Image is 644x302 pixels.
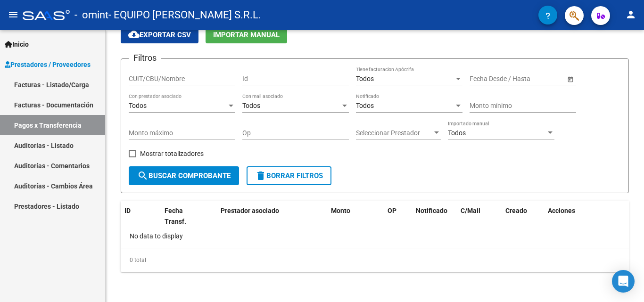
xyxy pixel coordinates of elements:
div: 0 total [121,248,629,272]
span: Todos [448,129,466,137]
datatable-header-cell: Fecha Transf. [161,201,203,232]
datatable-header-cell: OP [384,201,412,232]
mat-icon: search [137,170,149,181]
span: Todos [242,102,260,109]
div: No data to display [121,224,629,248]
span: Mostrar totalizadores [140,148,204,159]
input: Fecha fin [512,75,558,83]
span: Buscar Comprobante [137,171,231,180]
datatable-header-cell: ID [121,201,161,232]
span: OP [388,207,396,214]
span: Fecha Transf. [165,207,186,225]
span: Inicio [5,39,29,49]
mat-icon: person [625,9,636,20]
button: Importar Manual [206,26,287,43]
span: C/Mail [461,207,480,214]
span: - EQUIPO [PERSON_NAME] S.R.L. [108,5,261,25]
span: ID [124,207,131,214]
span: Prestadores / Proveedores [5,59,91,70]
h3: Filtros [129,51,161,65]
datatable-header-cell: Notificado [412,201,457,232]
span: Acciones [548,207,575,214]
span: Todos [129,102,147,109]
mat-icon: menu [8,9,19,20]
span: Importar Manual [213,31,280,39]
button: Exportar CSV [121,26,198,43]
div: Open Intercom Messenger [612,270,635,293]
span: Monto [331,207,350,214]
mat-icon: cloud_download [128,29,140,40]
span: Exportar CSV [128,31,191,39]
span: Borrar Filtros [255,171,323,180]
datatable-header-cell: C/Mail [457,201,502,232]
span: Notificado [416,207,447,214]
button: Borrar Filtros [247,166,331,185]
button: Open calendar [565,74,575,84]
span: Creado [505,207,527,214]
mat-icon: delete [255,170,266,181]
span: - omint [74,5,108,25]
input: Fecha inicio [470,75,504,83]
datatable-header-cell: Creado [502,201,544,232]
span: Todos [356,75,374,82]
datatable-header-cell: Prestador asociado [217,201,327,232]
datatable-header-cell: Acciones [544,201,629,232]
span: Todos [356,102,374,109]
span: Seleccionar Prestador [356,129,432,137]
button: Buscar Comprobante [129,166,239,185]
datatable-header-cell: Monto [327,201,384,232]
span: Prestador asociado [221,207,279,214]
